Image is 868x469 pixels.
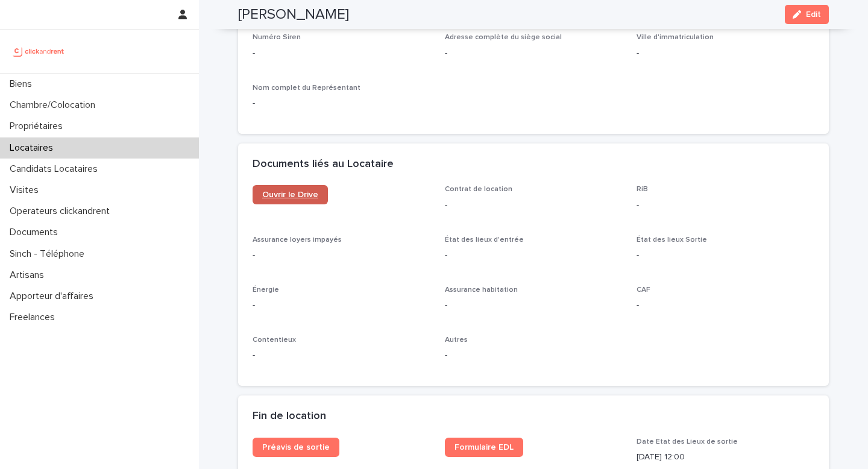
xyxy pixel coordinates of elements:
[445,249,623,262] p: -
[445,299,623,312] p: -
[262,190,318,199] span: Ouvrir le Drive
[454,443,514,452] span: Formulaire EDL
[253,349,430,362] p: -
[637,47,814,60] p: -
[253,438,339,457] a: Préavis de sortie
[253,158,394,171] h2: Documents liés au Locataire
[445,186,512,193] span: Contrat de location
[445,199,623,212] p: -
[637,438,738,445] span: Date Etat des Lieux de sortie
[637,236,707,244] span: État des lieux Sortie
[5,269,54,281] p: Artisans
[5,312,64,323] p: Freelances
[253,34,301,41] span: Numéro Siren
[445,438,523,457] a: Formulaire EDL
[5,121,72,132] p: Propriétaires
[445,34,562,41] span: Adresse complète du siège social
[262,443,330,452] span: Préavis de sortie
[5,291,103,302] p: Apporteur d'affaires
[253,336,296,344] span: Contentieux
[253,299,430,312] p: -
[10,39,68,63] img: UCB0brd3T0yccxBKYDjQ
[5,248,94,260] p: Sinch - Téléphone
[5,163,107,175] p: Candidats Locataires
[806,10,821,19] span: Edit
[253,84,360,92] span: Nom complet du Représentant
[5,99,105,111] p: Chambre/Colocation
[5,206,119,217] p: Operateurs clickandrent
[253,286,279,294] span: Énergie
[253,185,328,204] a: Ouvrir le Drive
[637,186,648,193] span: RiB
[637,199,814,212] p: -
[445,349,623,362] p: -
[637,451,814,464] p: [DATE] 12:00
[253,410,326,423] h2: Fin de location
[253,97,430,110] p: -
[253,47,430,60] p: -
[445,286,518,294] span: Assurance habitation
[445,47,623,60] p: -
[785,5,829,24] button: Edit
[637,299,814,312] p: -
[5,142,63,154] p: Locataires
[5,227,68,238] p: Documents
[5,78,42,90] p: Biens
[238,6,349,24] h2: [PERSON_NAME]
[253,249,430,262] p: -
[637,249,814,262] p: -
[637,34,714,41] span: Ville d'immatriculation
[445,236,524,244] span: État des lieux d'entrée
[5,184,48,196] p: Visites
[637,286,650,294] span: CAF
[253,236,342,244] span: Assurance loyers impayés
[445,336,468,344] span: Autres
